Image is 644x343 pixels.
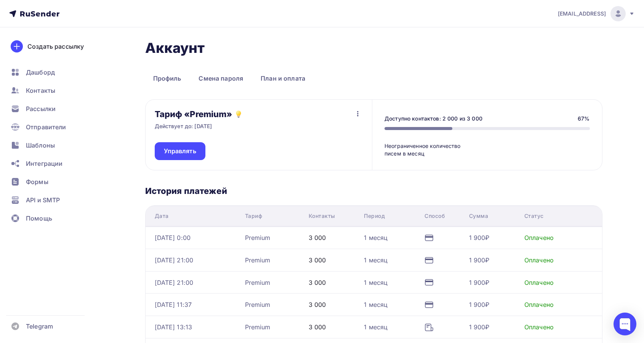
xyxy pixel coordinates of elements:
[245,300,271,309] div: Premium
[26,104,56,113] span: Рассылки
[309,322,326,332] div: 3 000
[145,40,602,56] h1: Аккаунт
[6,65,97,80] a: Дашборд
[155,233,191,242] div: [DATE] 0:00
[578,115,590,122] div: 67%
[155,212,169,220] div: Дата
[364,212,385,220] div: Период
[145,70,189,87] a: Профиль
[253,70,313,87] a: План и оплата
[245,212,263,220] div: Тариф
[26,214,52,223] span: Помощь
[6,174,97,189] a: Формы
[26,322,53,331] span: Telegram
[245,278,271,287] div: Premium
[524,300,554,309] div: Оплачено
[26,177,48,186] span: Формы
[364,233,388,242] div: 1 месяц
[364,300,388,309] div: 1 месяц
[26,195,60,205] span: API и SMTP
[469,300,490,309] div: 1 900₽
[469,322,490,332] div: 1 900₽
[27,42,84,51] div: Создать рассылку
[309,233,326,242] div: 3 000
[364,322,388,332] div: 1 месяц
[524,256,554,265] div: Оплачено
[245,322,271,332] div: Premium
[155,256,194,265] div: [DATE] 21:00
[6,83,97,98] a: Контакты
[155,322,192,332] div: [DATE] 13:13
[155,278,194,287] div: [DATE] 21:00
[469,256,490,265] div: 1 900₽
[155,122,212,130] p: Действует до: [DATE]
[384,142,467,158] div: Неограниченное количество писем в месяц
[309,278,326,287] div: 3 000
[309,300,326,309] div: 3 000
[245,256,271,265] div: Premium
[309,256,326,265] div: 3 000
[364,278,388,287] div: 1 месяц
[469,278,490,287] div: 1 900₽
[524,322,554,332] div: Оплачено
[6,138,97,153] a: Шаблоны
[191,70,251,87] a: Смена пароля
[155,109,232,119] h3: Тариф «Premium»
[309,212,335,220] div: Контакты
[26,141,55,150] span: Шаблоны
[26,122,66,132] span: Отправители
[245,233,271,242] div: Premium
[6,119,97,135] a: Отправители
[469,233,490,242] div: 1 900₽
[524,278,554,287] div: Оплачено
[26,159,62,168] span: Интеграции
[469,212,489,220] div: Сумма
[558,10,606,17] span: [EMAIL_ADDRESS]
[524,212,544,220] div: Статус
[26,68,55,77] span: Дашборд
[558,6,635,21] a: [EMAIL_ADDRESS]
[155,300,192,309] div: [DATE] 11:37
[524,233,554,242] div: Оплачено
[6,101,97,116] a: Рассылки
[384,115,482,122] div: Доступно контактов: 2 000 из 3 000
[164,147,196,156] span: Управлять
[26,86,55,95] span: Контакты
[364,256,388,265] div: 1 месяц
[145,186,602,196] h3: История платежей
[425,212,445,220] div: Способ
